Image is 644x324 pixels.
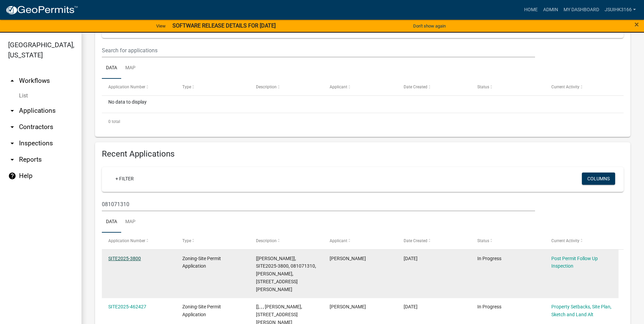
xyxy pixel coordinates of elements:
span: Applicant [330,85,347,89]
span: Application Number [108,85,145,89]
datatable-header-cell: Applicant [323,79,397,95]
span: In Progress [477,304,501,309]
a: Data [102,57,121,79]
a: Admin [540,3,561,16]
strong: SOFTWARE RELEASE DETAILS FOR [DATE] [172,22,276,29]
button: Columns [582,173,615,185]
a: Map [121,211,140,233]
i: arrow_drop_down [8,139,16,147]
span: Applicant [330,238,347,243]
span: 08/11/2025 [404,304,418,309]
datatable-header-cell: Current Activity [545,79,619,95]
a: SITE2025-462427 [108,304,146,309]
h4: Recent Applications [102,149,624,159]
a: Map [121,57,140,79]
a: Property Setbacks, Site Plan, Sketch and Land Alt [551,304,611,317]
a: + Filter [110,173,139,185]
datatable-header-cell: Applicant [323,233,397,249]
datatable-header-cell: Application Number [102,233,176,249]
datatable-header-cell: Application Number [102,79,176,95]
div: 0 total [102,113,624,130]
span: Lee A Frohman [330,304,366,309]
span: 08/15/2025 [404,256,418,261]
datatable-header-cell: Status [471,233,545,249]
button: Don't show again [410,20,448,32]
span: Date Created [404,85,427,89]
span: Type [182,238,191,243]
input: Search for applications [102,197,535,211]
span: [Wayne Leitheiser], SITE2025-3800, 081071310, LEE FROHMAN, 27245 N LITTLE FLOYD LAKE DR [256,256,316,292]
div: No data to display [102,96,624,113]
a: Data [102,211,121,233]
span: Current Activity [551,85,579,89]
a: My Dashboard [561,3,602,16]
span: Description [256,238,277,243]
a: View [153,20,168,32]
i: arrow_drop_up [8,77,16,85]
span: Zoning-Site Permit Application [182,304,221,317]
datatable-header-cell: Status [471,79,545,95]
a: Post Permit Follow Up Inspection [551,256,598,269]
a: Jsuihk3166 [602,3,639,16]
datatable-header-cell: Date Created [397,233,471,249]
i: arrow_drop_down [8,123,16,131]
i: arrow_drop_down [8,107,16,115]
datatable-header-cell: Current Activity [545,233,619,249]
span: × [634,20,639,29]
datatable-header-cell: Type [176,79,249,95]
span: Zoning-Site Permit Application [182,256,221,269]
datatable-header-cell: Description [250,233,323,249]
span: Type [182,85,191,89]
datatable-header-cell: Type [176,233,249,249]
a: SITE2025-3800 [108,256,141,261]
i: help [8,172,16,180]
span: In Progress [477,256,501,261]
span: Current Activity [551,238,579,243]
span: Application Number [108,238,145,243]
span: Status [477,238,489,243]
span: Status [477,85,489,89]
datatable-header-cell: Description [250,79,323,95]
span: Date Created [404,238,427,243]
span: Lee A Frohman [330,256,366,261]
i: arrow_drop_down [8,156,16,164]
a: Home [521,3,540,16]
span: Description [256,85,277,89]
datatable-header-cell: Date Created [397,79,471,95]
input: Search for applications [102,43,535,57]
button: Close [634,20,639,29]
